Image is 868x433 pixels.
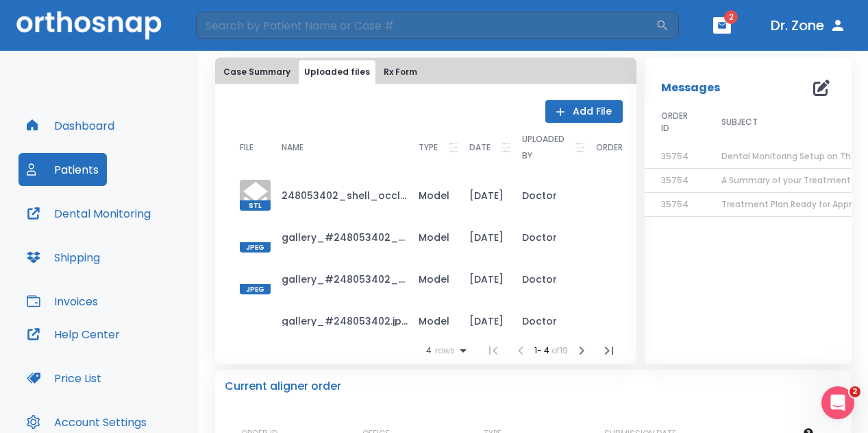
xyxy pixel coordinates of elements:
[458,300,511,342] td: [DATE]
[271,300,408,342] td: gallery_#248053402.jpg
[16,11,162,39] img: Orthosnap
[271,258,408,300] td: gallery_#248053402_penta_front_m.jpg
[661,150,689,162] span: 35754
[225,378,341,395] p: Current aligner order
[240,284,271,294] span: JPEG
[432,346,455,355] span: rows
[721,116,758,128] span: SUBJECT
[821,386,854,419] iframe: Intercom live chat
[196,12,656,39] input: Search by Patient Name or Case #
[408,258,458,300] td: Model
[271,174,408,216] td: 248053402_shell_occlusion_u.stl_simplified.stl
[18,318,128,351] button: Help Center
[18,197,159,230] button: Dental Monitoring
[18,362,110,395] button: Price List
[469,139,491,156] p: DATE
[18,285,106,318] button: Invoices
[408,300,458,342] td: Model
[299,60,375,84] button: Uploaded files
[721,174,851,186] span: A Summary of your Treatment
[18,109,123,142] button: Dashboard
[282,143,303,152] span: NAME
[240,200,271,211] span: STL
[408,216,458,258] td: Model
[661,198,689,210] span: 35754
[240,242,271,253] span: JPEG
[271,216,408,258] td: gallery_#248053402_penta_lower_m.jpg
[511,258,585,300] td: Doctor
[378,60,423,84] button: Rx Form
[534,344,551,356] span: 1 - 4
[18,241,108,274] button: Shipping
[240,143,253,152] span: FILE
[511,216,585,258] td: Doctor
[661,80,720,96] p: Messages
[765,13,852,38] button: Dr. Zone
[551,344,568,356] span: of 19
[661,110,689,134] span: ORDER ID
[850,386,860,397] span: 2
[511,300,585,342] td: Doctor
[18,153,107,186] button: Patients
[458,216,511,258] td: [DATE]
[408,174,458,216] td: Model
[458,258,511,300] td: [DATE]
[596,139,633,156] p: ORDER #
[661,174,689,186] span: 35754
[458,174,511,216] td: [DATE]
[426,346,432,355] span: 4
[511,174,585,216] td: Doctor
[218,60,296,84] button: Case Summary
[218,60,634,84] div: tabs
[419,139,438,156] p: TYPE
[724,10,738,24] span: 2
[545,100,623,123] button: Add File
[522,131,565,164] p: UPLOADED BY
